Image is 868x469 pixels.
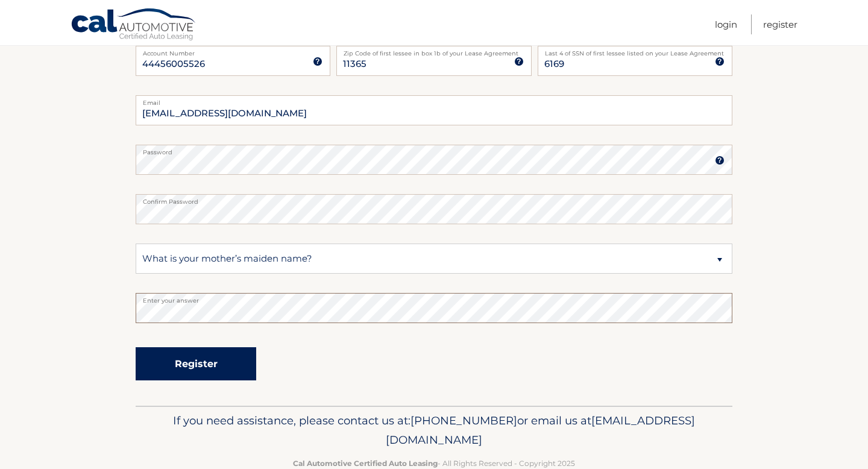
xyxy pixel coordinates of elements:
label: Email [136,95,732,105]
input: SSN or EIN (last 4 digits only) [538,46,732,76]
span: [EMAIL_ADDRESS][DOMAIN_NAME] [386,414,695,447]
input: Email [136,95,732,125]
label: Account Number [136,46,330,55]
button: Register [136,347,256,380]
input: Zip Code [336,46,531,76]
label: Confirm Password [136,194,732,204]
span: [PHONE_NUMBER] [410,414,517,427]
a: Register [763,14,797,34]
a: Login [715,14,737,34]
a: Cal Automotive [71,8,197,43]
label: Enter your answer [136,293,732,303]
input: Account Number [136,46,330,76]
label: Password [136,145,732,154]
img: tooltip.svg [514,57,524,66]
strong: Cal Automotive Certified Auto Leasing [293,459,438,468]
img: tooltip.svg [715,57,725,66]
p: If you need assistance, please contact us at: or email us at [143,411,725,450]
label: Last 4 of SSN of first lessee listed on your Lease Agreement [538,46,732,55]
label: Zip Code of first lessee in box 1b of your Lease Agreement [336,46,531,55]
img: tooltip.svg [313,57,322,66]
img: tooltip.svg [715,156,725,165]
